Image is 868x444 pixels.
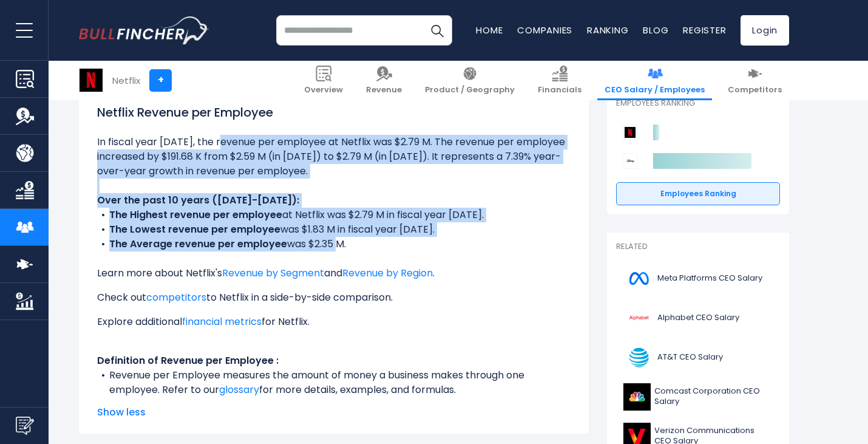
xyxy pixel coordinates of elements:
a: Revenue by Region [342,266,433,280]
span: Meta Platforms CEO Salary [657,273,762,284]
img: Netflix competitors logo [622,125,638,140]
a: + [149,69,172,92]
span: Show less [97,405,571,420]
a: Product / Geography [418,61,522,100]
a: Home [476,24,503,36]
img: T logo [623,344,654,371]
div: Netflix [112,73,140,87]
span: CEO Salary / Employees [605,85,705,95]
a: Login [741,15,789,46]
a: Competitors [721,61,789,100]
p: Learn more about Netflix's and . [97,266,571,281]
a: Blog [643,24,668,36]
a: Revenue [359,61,409,100]
span: Revenue [366,85,402,95]
li: was $2.35 M. [97,237,571,251]
button: Search [422,15,452,46]
a: Companies [517,24,572,36]
p: Check out to Netflix in a side-by-side comparison. [97,290,571,305]
a: CEO Salary / Employees [597,61,712,100]
li: Revenue per Employee measures the amount of money a business makes through one employee. Refer to... [97,368,571,397]
a: Revenue by Segment [222,266,324,280]
a: Ranking [587,24,628,36]
a: financial metrics [182,315,262,329]
a: Alphabet CEO Salary [616,301,780,335]
b: The Highest revenue per employee [109,208,282,222]
a: Comcast Corporation CEO Salary [616,380,780,414]
img: CMCSA logo [623,383,651,411]
a: Register [683,24,726,36]
img: bullfincher logo [79,16,209,44]
li: was $1.83 M in fiscal year [DATE]. [97,222,571,237]
a: competitors [146,290,206,304]
span: AT&T CEO Salary [657,352,723,363]
b: The Lowest revenue per employee [109,222,280,236]
span: Alphabet CEO Salary [657,313,739,323]
span: Overview [304,85,343,95]
a: Overview [297,61,350,100]
span: Financials [538,85,581,95]
img: GOOGL logo [623,304,654,332]
a: Meta Platforms CEO Salary [616,262,780,295]
li: at Netflix was $2.79 M in fiscal year [DATE]. [97,208,571,222]
a: AT&T CEO Salary [616,341,780,374]
h1: Netflix Revenue per Employee [97,103,571,121]
p: Employees Ranking [616,98,780,109]
a: Financials [531,61,589,100]
b: The Average revenue per employee [109,237,287,251]
img: NFLX logo [80,69,103,92]
a: Go to homepage [79,16,209,44]
p: Explore additional for Netflix. [97,315,571,329]
span: Comcast Corporation CEO Salary [654,386,773,407]
img: META logo [623,265,654,292]
img: Walt Disney Company competitors logo [622,153,638,169]
a: Employees Ranking [616,182,780,205]
p: Related [616,242,780,252]
span: Product / Geography [425,85,515,95]
b: Definition of Revenue per Employee : [97,353,279,367]
a: glossary [219,383,259,397]
span: Competitors [728,85,782,95]
li: In fiscal year [DATE], the revenue per employee at Netflix was $2.79 M. The revenue per employee ... [97,135,571,179]
b: Over the past 10 years ([DATE]-[DATE]): [97,193,299,207]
